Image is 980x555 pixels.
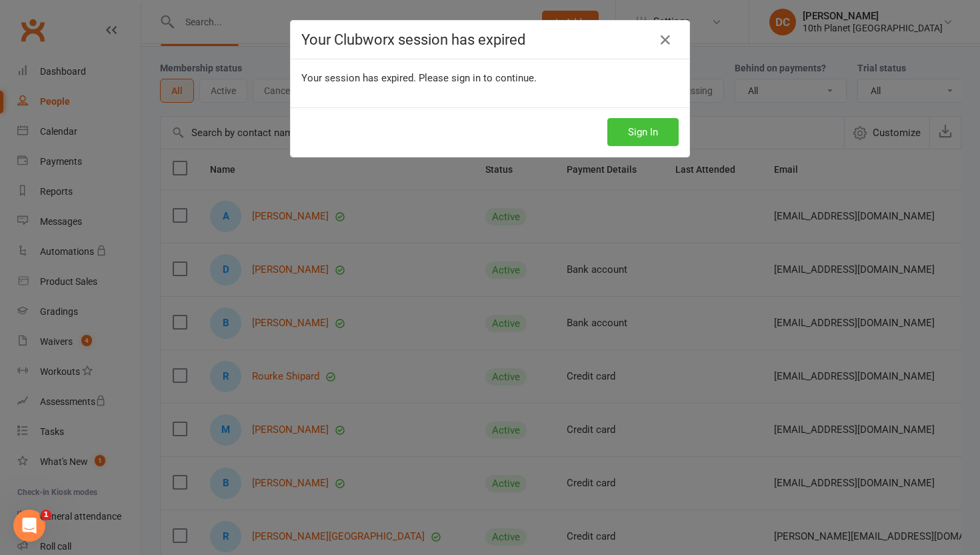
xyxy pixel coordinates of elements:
[607,118,679,146] button: Sign In
[655,29,676,51] a: Close
[301,72,537,84] span: Your session has expired. Please sign in to continue.
[41,510,51,520] span: 1
[301,31,679,48] h4: Your Clubworx session has expired
[13,510,45,542] iframe: Intercom live chat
